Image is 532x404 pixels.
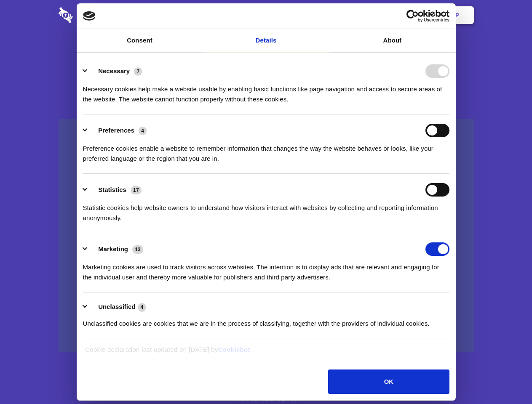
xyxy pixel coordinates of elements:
div: Statistic cookies help website owners to understand how visitors interact with websites by collec... [83,197,449,223]
span: 17 [131,186,142,194]
a: Consent [77,29,203,52]
div: Preference cookies enable a website to remember information that changes the way the website beha... [83,137,449,164]
button: Statistics (17) [83,183,147,197]
div: Marketing cookies are used to track visitors across websites. The intention is to display ads tha... [83,256,449,282]
div: Necessary cookies help make a website usable by enabling basic functions like page navigation and... [83,78,449,104]
button: Necessary (7) [83,64,147,78]
img: logo-wordmark-white-trans-d4663122ce5f474addd5e946df7df03e33cb6a1c49d2221995e7729f52c070b2.svg [59,7,131,23]
img: logo [83,11,96,21]
a: About [329,29,456,52]
button: OK [328,369,449,394]
span: 7 [134,67,142,76]
span: 13 [132,245,143,254]
h1: Eliminate Slack Data Loss. [59,38,474,68]
button: Marketing (13) [83,242,149,256]
a: Pricing [247,2,284,28]
a: Login [382,2,419,28]
label: Statistics [98,186,126,193]
a: Cookiebot [218,346,250,353]
span: 4 [138,303,146,311]
label: Preferences [98,127,134,134]
button: Unclassified (4) [83,302,151,312]
a: Contact [342,2,380,28]
a: Usercentrics Cookiebot - opens in a new window [376,10,449,22]
label: Marketing [98,245,128,252]
label: Necessary [98,67,130,74]
button: Preferences (4) [83,124,152,137]
iframe: Drift Widget Chat Controller [490,362,522,394]
div: Unclassified cookies are cookies that we are in the process of classifying, together with the pro... [83,312,449,329]
a: Details [203,29,329,52]
span: 4 [139,127,147,135]
div: Cookie declaration last updated on [DATE] by [79,345,453,361]
a: Wistia video thumbnail [59,119,474,352]
h4: Auto-redaction of sensitive data, encrypted data sharing and self-destructing private chats. Shar... [59,77,474,104]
